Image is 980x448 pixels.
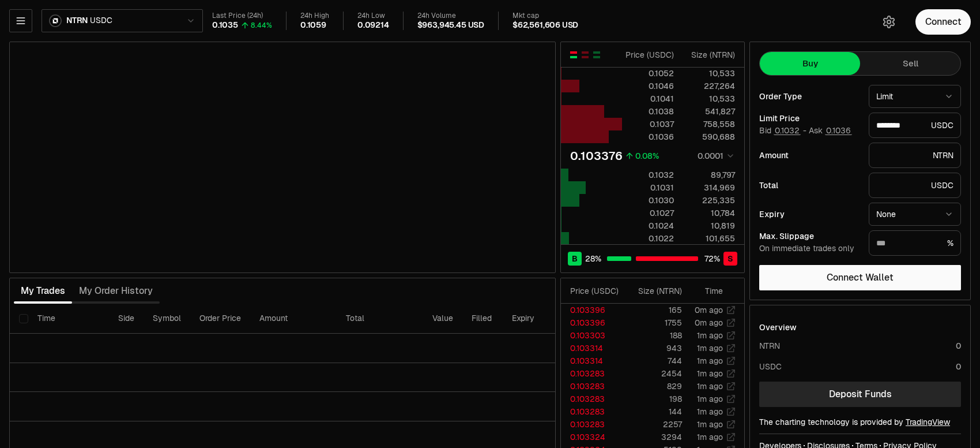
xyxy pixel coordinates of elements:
td: 0.103283 [561,418,624,431]
td: 0.103396 [561,316,624,329]
div: $62,561,606 USD [512,20,578,31]
img: NTRN Logo [50,16,61,26]
div: Price ( USDC ) [570,285,624,297]
div: Time [692,285,723,297]
div: 541,827 [684,106,735,117]
button: Show Buy and Sell Orders [569,50,578,59]
span: S [728,253,733,264]
td: 1755 [624,316,683,329]
div: Amount [759,151,860,159]
div: USDC [869,113,961,138]
td: 0.103314 [561,342,624,354]
iframe: Financial Chart [10,42,555,272]
div: % [869,230,961,256]
button: My Trades [14,279,72,303]
th: Symbol [144,304,190,334]
div: USDC [759,361,782,372]
th: Order Price [190,304,250,334]
time: 0m ago [695,318,723,328]
button: Connect [915,9,971,35]
td: 0.103396 [561,304,624,316]
td: 943 [624,342,683,354]
button: 0.1036 [825,126,852,135]
div: NTRN [759,340,780,352]
span: B [572,253,578,264]
div: 24h High [300,12,329,20]
td: 2257 [624,418,683,431]
div: 0.1024 [623,220,674,232]
span: 28 % [585,253,601,264]
div: Expiry [759,210,860,218]
th: Amount [250,304,337,334]
div: Price ( USDC ) [623,49,674,61]
time: 1m ago [697,368,723,379]
div: 225,335 [684,195,735,206]
div: 101,655 [684,233,735,244]
span: Ask [809,126,852,136]
div: Overview [759,322,797,333]
th: Side [109,304,144,334]
time: 1m ago [697,394,723,404]
div: 0 [956,361,961,372]
button: None [869,203,961,226]
div: USDC [869,173,961,198]
th: Filled [462,304,503,334]
div: $963,945.45 USD [417,20,484,31]
time: 1m ago [697,356,723,366]
div: 10,784 [684,207,735,219]
div: Mkt cap [512,12,578,20]
button: Show Sell Orders Only [581,50,590,59]
button: Sell [860,52,960,75]
time: 1m ago [697,330,723,341]
div: 0.103376 [570,148,623,164]
span: Bid - [759,126,806,136]
div: 0.1032 [623,169,674,181]
span: 72 % [704,253,720,264]
th: Expiry [503,304,581,334]
div: 590,688 [684,131,735,143]
th: Value [423,304,462,334]
td: 198 [624,393,683,405]
a: TradingView [906,417,950,427]
button: Buy [760,52,860,75]
div: 10,533 [684,93,735,104]
div: 0.1041 [623,93,674,104]
div: Size ( NTRN ) [684,49,735,61]
td: 3294 [624,431,683,443]
div: Total [759,181,860,189]
time: 1m ago [697,343,723,353]
div: 0.1052 [623,68,674,79]
span: USDC [90,16,112,26]
div: 0.1035 [212,20,238,31]
td: 744 [624,354,683,367]
div: 0.1046 [623,80,674,92]
button: My Order History [72,279,160,303]
div: 314,969 [684,182,735,193]
span: NTRN [66,16,88,26]
div: Order Type [759,92,860,100]
div: 0.1022 [623,233,674,244]
time: 1m ago [697,406,723,417]
button: Connect Wallet [759,265,961,290]
td: 0.103324 [561,431,624,443]
button: Select all [19,314,28,323]
div: 0.1027 [623,207,674,219]
time: 1m ago [697,419,723,430]
td: 0.103314 [561,354,624,367]
div: 24h Low [357,12,389,20]
td: 0.103283 [561,380,624,393]
time: 0m ago [695,305,723,315]
div: 10,819 [684,220,735,232]
div: Size ( NTRN ) [634,285,682,297]
div: 89,797 [684,169,735,181]
button: 0.0001 [694,149,735,163]
div: 24h Volume [417,12,484,20]
div: 0.1031 [623,182,674,193]
td: 144 [624,405,683,418]
div: 0.1036 [623,131,674,143]
td: 0.103283 [561,367,624,380]
th: Total [337,304,423,334]
a: Deposit Funds [759,382,961,407]
button: Show Buy Orders Only [592,50,601,59]
div: 0 [956,340,961,352]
